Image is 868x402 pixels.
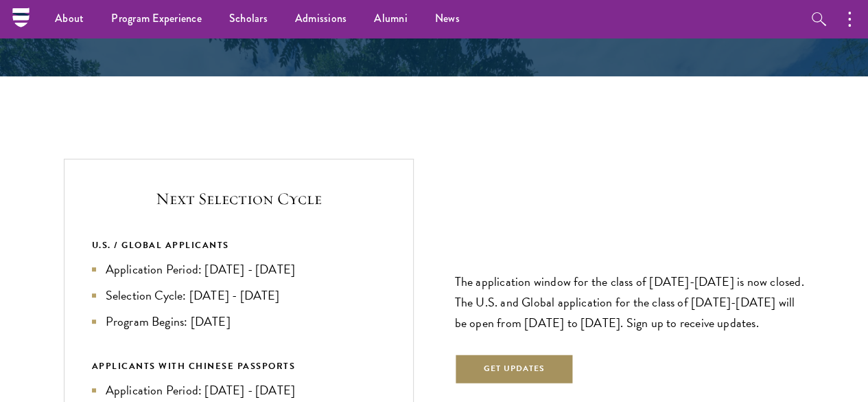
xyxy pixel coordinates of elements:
[92,260,386,279] li: Application Period: [DATE] - [DATE]
[92,381,386,400] li: Application Period: [DATE] - [DATE]
[455,354,574,385] button: Get Updates
[455,271,805,333] p: The application window for the class of [DATE]-[DATE] is now closed. The U.S. and Global applicat...
[92,359,386,374] div: APPLICANTS WITH CHINESE PASSPORTS
[92,286,386,305] li: Selection Cycle: [DATE] - [DATE]
[92,312,386,331] li: Program Begins: [DATE]
[92,187,386,210] h5: Next Selection Cycle
[92,238,386,253] div: U.S. / GLOBAL APPLICANTS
